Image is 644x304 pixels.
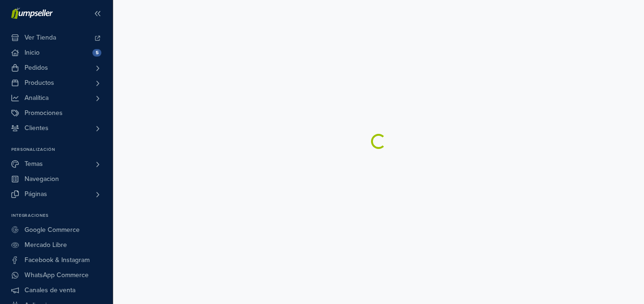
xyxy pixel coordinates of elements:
[25,156,43,172] span: Temas
[25,238,67,253] span: Mercado Libre
[25,45,40,60] span: Inicio
[25,90,49,106] span: Analítica
[25,30,56,45] span: Ver Tienda
[25,121,49,136] span: Clientes
[25,222,80,238] span: Google Commerce
[25,60,48,75] span: Pedidos
[25,172,59,187] span: Navegacion
[11,213,113,219] p: Integraciones
[25,253,90,268] span: Facebook & Instagram
[25,268,89,283] span: WhatsApp Commerce
[25,75,54,90] span: Productos
[25,187,47,202] span: Páginas
[25,283,75,298] span: Canales de venta
[92,49,101,57] span: 5
[11,147,113,153] p: Personalización
[25,106,63,121] span: Promociones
